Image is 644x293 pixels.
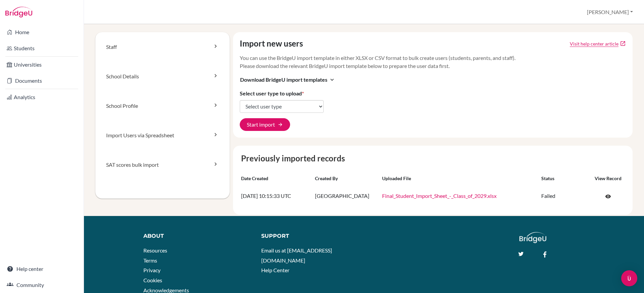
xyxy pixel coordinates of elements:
a: Help Center [261,267,289,273]
a: Community [1,278,82,292]
i: expand_more [329,76,335,83]
th: Created by [312,172,379,185]
div: Open Intercom Messenger [621,270,637,286]
th: View record [589,172,627,185]
button: [PERSON_NAME] [584,6,636,18]
td: [GEOGRAPHIC_DATA] [312,185,379,208]
a: Privacy [143,267,160,273]
label: Select user type to upload [240,89,304,97]
a: Help center [1,262,82,276]
th: Status [539,172,589,185]
img: logo_white@2x-f4f0deed5e89b7ecb1c2cc34c3e3d731f90f0f143d5ea2071677605dd97b5244.png [519,232,547,243]
td: [DATE] 10:15:33 UTC [238,185,312,208]
caption: Previously imported records [238,152,627,164]
span: visibility [605,194,611,200]
th: Uploaded file [379,172,539,185]
a: Import Users via Spreadsheet [95,121,230,150]
a: Analytics [1,90,82,104]
a: Click to open Tracking student registration article in a new tab [570,40,618,47]
img: Bridge-U [5,7,32,17]
span: Download BridgeU import templates [240,76,327,84]
a: Home [1,25,82,39]
a: School Details [95,62,230,91]
a: Universities [1,58,82,71]
button: Start import [240,118,290,131]
a: Click to open the record on its current state [598,190,618,203]
a: Students [1,42,82,55]
h4: Import new users [240,39,303,49]
p: You can use the BridgeU import template in either XLSX or CSV format to bulk create users (studen... [240,54,626,70]
a: SAT scores bulk import [95,150,230,179]
a: Staff [95,32,230,62]
div: About [143,232,246,240]
a: Email us at [EMAIL_ADDRESS][DOMAIN_NAME] [261,247,332,264]
button: Download BridgeU import templatesexpand_more [240,75,336,84]
a: Resources [143,247,167,253]
a: Final_Student_Import_Sheet_-_Class_of_2029.xlsx [382,193,497,199]
a: Cookies [143,277,162,283]
a: Terms [143,257,157,264]
a: open_in_new [620,41,626,47]
a: School Profile [95,91,230,121]
div: Support [261,232,357,240]
td: Failed [539,185,589,208]
th: Date created [238,172,312,185]
a: Documents [1,74,82,87]
span: arrow_forward [278,122,283,127]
